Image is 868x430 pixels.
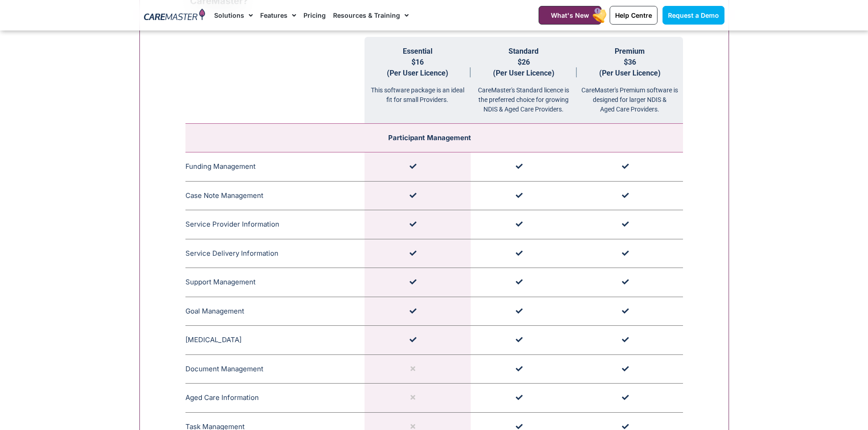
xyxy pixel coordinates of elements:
td: Service Provider Information [185,210,365,239]
span: $16 (Per User Licence) [387,58,448,77]
img: CareMaster Logo [144,9,205,22]
span: $26 (Per User Licence) [493,58,555,77]
td: Support Management [185,268,365,297]
div: CareMaster's Premium software is designed for larger NDIS & Aged Care Providers. [577,79,683,114]
td: Funding Management [185,152,365,182]
td: Case Note Management [185,181,365,210]
a: Request a Demo [663,6,724,25]
span: Help Centre [615,11,652,19]
td: [MEDICAL_DATA] [185,326,365,355]
a: What's New [539,6,601,25]
th: Premium [577,37,683,124]
th: Standard [471,37,577,124]
span: What's New [551,11,589,19]
th: Essential [365,37,471,124]
span: Participant Management [388,133,471,142]
div: This software package is an ideal fit for small Providers. [365,79,471,105]
span: Request a Demo [668,11,719,19]
span: $36 (Per User Licence) [599,58,661,77]
td: Service Delivery Information [185,239,365,268]
a: Help Centre [610,6,657,25]
td: Aged Care Information [185,384,365,413]
td: Goal Management [185,297,365,326]
div: CareMaster's Standard licence is the preferred choice for growing NDIS & Aged Care Providers. [471,79,577,114]
td: Document Management [185,354,365,384]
